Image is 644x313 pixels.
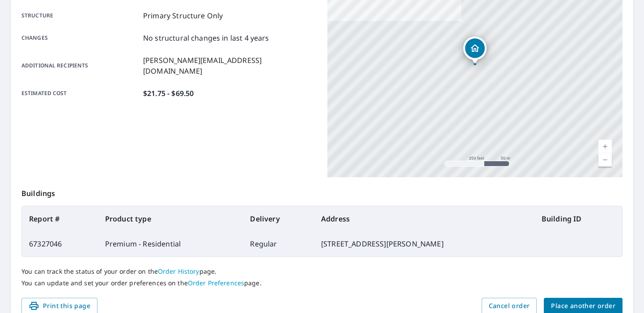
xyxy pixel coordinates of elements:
[598,140,612,153] a: Current Level 17, Zoom In
[21,279,623,287] p: You can update and set your order preferences on the page.
[98,231,243,256] td: Premium - Residential
[21,33,140,43] p: Changes
[29,300,90,312] span: Print this page
[143,10,223,21] p: Primary Structure Only
[21,55,140,76] p: Additional recipients
[21,10,140,21] p: Structure
[243,231,314,256] td: Regular
[143,33,269,43] p: No structural changes in last 4 years
[243,206,314,231] th: Delivery
[489,300,530,312] span: Cancel order
[21,177,623,206] p: Buildings
[22,206,98,231] th: Report #
[534,206,622,231] th: Building ID
[551,300,615,312] span: Place another order
[188,279,244,287] a: Order Preferences
[463,37,487,64] div: Dropped pin, building 1, Residential property, 2871 Old Hickory Ln Charlotte, MI 48813
[143,55,317,76] p: [PERSON_NAME][EMAIL_ADDRESS][DOMAIN_NAME]
[21,267,623,275] p: You can track the status of your order on the page.
[158,267,199,275] a: Order History
[314,206,534,231] th: Address
[143,88,194,99] p: $21.75 - $69.50
[98,206,243,231] th: Product type
[598,153,612,167] a: Current Level 17, Zoom Out
[314,231,534,256] td: [STREET_ADDRESS][PERSON_NAME]
[22,231,98,256] td: 67327046
[21,88,140,99] p: Estimated cost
